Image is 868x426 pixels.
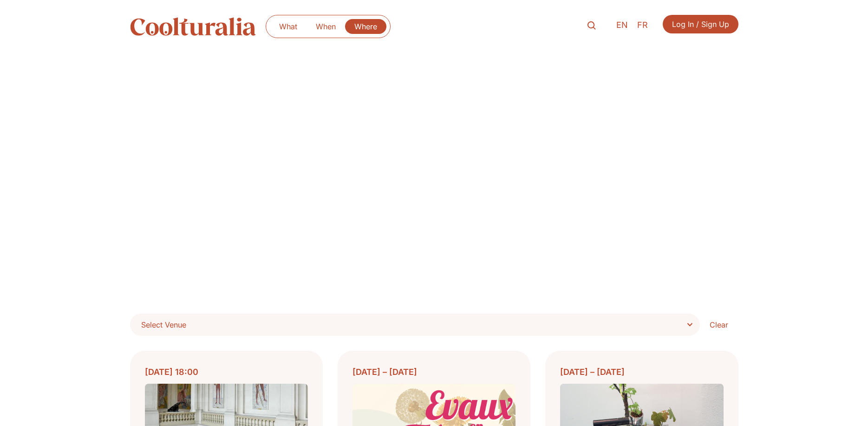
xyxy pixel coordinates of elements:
div: [DATE] – [DATE] [352,366,516,378]
nav: Menu [270,19,386,34]
div: [DATE] 18:00 [145,366,308,378]
span: Log In / Sign Up [672,19,729,30]
span: Clear [710,319,728,330]
a: When [307,19,345,34]
span: FR [637,20,648,30]
a: Where [345,19,386,34]
div: [DATE] – [DATE] [560,366,723,378]
a: Clear [700,314,738,336]
span: Select Venue [141,318,696,331]
span: Select Venue [141,320,186,329]
span: Select Venue [141,318,186,331]
a: EN [612,19,633,32]
a: What [270,19,307,34]
a: FR [633,19,653,32]
a: Log In / Sign Up [663,15,738,33]
span: EN [616,20,628,30]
